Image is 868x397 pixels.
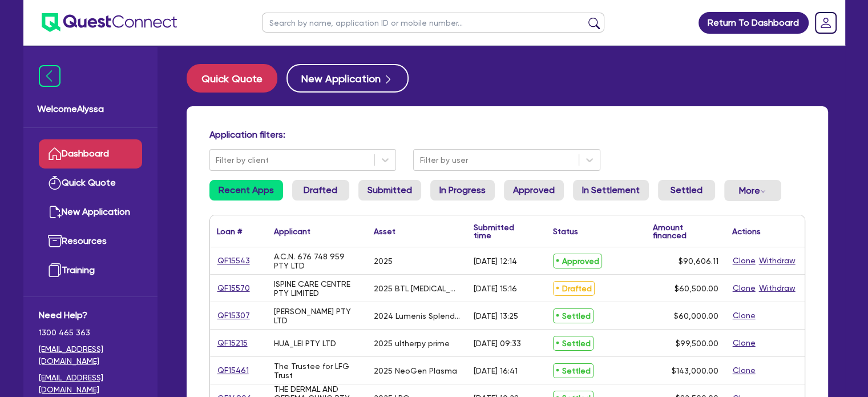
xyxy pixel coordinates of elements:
a: Drafted [292,180,349,200]
span: Need Help? [39,308,142,322]
a: Submitted [358,180,421,200]
span: $143,000.00 [672,366,718,375]
button: Withdraw [758,282,796,295]
div: A.C.N. 676 748 959 PTY LTD [274,252,360,270]
span: $60,000.00 [674,311,718,320]
span: 1300 465 363 [39,327,142,339]
a: In Settlement [573,180,649,200]
div: The Trustee for LFG Trust [274,362,360,380]
span: $99,500.00 [676,339,718,348]
a: QF15215 [217,336,248,350]
button: Clone [732,309,756,322]
button: Dropdown toggle [724,180,781,201]
a: New Application [39,198,142,227]
a: [EMAIL_ADDRESS][DOMAIN_NAME] [39,372,142,396]
a: Quick Quote [187,64,286,93]
a: Quick Quote [39,169,142,198]
div: 2025 ultherpy prime [374,339,450,348]
button: New Application [286,64,409,93]
button: Quick Quote [187,64,277,93]
button: Clone [732,254,756,267]
span: Welcome Alyssa [37,102,144,116]
img: quest-connect-logo-blue [42,13,177,32]
div: [PERSON_NAME] PTY LTD [274,307,360,325]
div: Asset [374,227,395,235]
a: QF15543 [217,254,251,267]
a: Approved [504,180,564,200]
div: [DATE] 12:14 [474,256,517,266]
span: Settled [553,308,594,323]
button: Withdraw [758,254,796,267]
img: new-application [48,205,62,219]
span: Drafted [553,281,595,296]
span: $60,500.00 [675,284,718,293]
a: QF15570 [217,282,251,295]
div: HUA_LEI PTY LTD [274,339,336,348]
div: [DATE] 16:41 [474,366,518,375]
a: Resources [39,227,142,256]
span: Approved [553,254,602,268]
div: [DATE] 15:16 [474,284,517,293]
button: Clone [732,336,756,350]
img: quick-quote [48,176,62,190]
div: 2025 BTL [MEDICAL_DATA] [374,284,460,293]
span: Settled [553,363,594,378]
span: $90,606.11 [679,256,718,266]
button: Clone [732,282,756,295]
div: Applicant [274,227,310,235]
a: Recent Apps [209,180,283,200]
a: QF15307 [217,309,251,322]
a: In Progress [430,180,495,200]
div: Actions [732,227,761,235]
a: Dropdown toggle [811,8,841,38]
a: Training [39,256,142,285]
div: Amount financed [653,223,718,239]
button: Clone [732,364,756,377]
div: 2025 [374,256,393,266]
input: Search by name, application ID or mobile number... [262,13,604,33]
a: QF15461 [217,364,249,377]
div: 2025 NeoGen Plasma [374,366,457,375]
div: [DATE] 13:25 [474,311,518,320]
img: training [48,263,62,277]
div: 2024 Lumenis Splendor [374,311,460,320]
img: icon-menu-close [39,65,60,87]
div: Status [553,227,578,235]
div: Loan # [217,227,242,235]
span: Settled [553,336,594,351]
a: Dashboard [39,139,142,169]
h4: Application filters: [209,129,805,140]
div: [DATE] 09:33 [474,339,521,348]
a: Return To Dashboard [699,12,809,34]
a: Settled [658,180,715,200]
img: resources [48,234,62,248]
div: ISPINE CARE CENTRE PTY LIMITED [274,279,360,298]
a: [EMAIL_ADDRESS][DOMAIN_NAME] [39,343,142,367]
div: Submitted time [474,223,529,239]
